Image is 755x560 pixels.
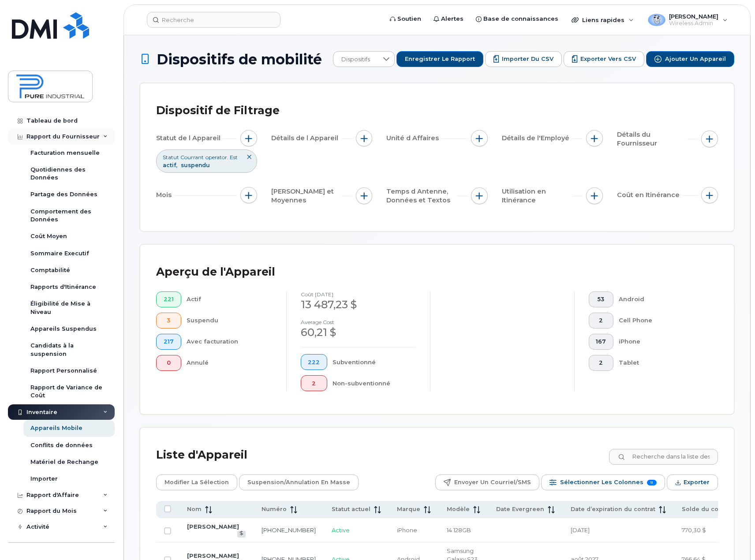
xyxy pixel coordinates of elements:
div: Android [619,291,704,307]
span: 3 [164,317,174,324]
span: Utilisation en Itinérance [502,187,572,205]
span: 2 [308,380,320,387]
div: Liste d'Appareil [156,444,247,467]
span: iPhone [397,526,417,534]
button: 167 [589,334,614,350]
a: [PERSON_NAME] [187,523,239,530]
button: Sélectionner les colonnes 11 [541,474,665,490]
button: Importer du CSV [485,51,562,67]
span: Coût en Itinérance [617,190,682,200]
span: Modèle [447,505,470,513]
span: 14 128GB [447,526,471,534]
span: Date d’expiration du contrat [571,505,655,513]
span: Détails de l Appareil [271,134,341,143]
div: 60,21 $ [301,325,416,340]
span: 2 [596,317,606,324]
div: Actif [187,291,272,307]
span: operator. Est [206,153,238,161]
span: Statut actuel [332,505,370,513]
button: Envoyer un courriel/SMS [435,474,539,490]
a: [PERSON_NAME] [187,552,239,559]
span: 53 [596,296,606,303]
span: Marque [397,505,420,513]
span: Ajouter un appareil [665,55,726,63]
div: Non-subventionné [333,375,416,391]
button: 2 [589,355,614,371]
button: 221 [156,291,181,307]
span: 167 [596,338,606,345]
span: Détails du Fournisseur [617,130,688,148]
div: 13 487,23 $ [301,297,416,312]
div: Tablet [619,355,704,371]
div: Aperçu de l'Appareil [156,261,275,284]
span: Statut Courrant [163,153,204,161]
span: [DATE] [571,526,590,534]
span: Modifier la sélection [164,476,229,489]
span: Exporter vers CSV [580,55,636,63]
span: Suspension/Annulation en masse [247,476,350,489]
span: Unité d Affaires [386,134,441,143]
button: 217 [156,334,181,350]
h4: coût [DATE] [301,291,416,297]
button: Modifier la sélection [156,474,237,490]
h4: Average cost [301,319,416,325]
span: Statut de l Appareil [156,134,223,143]
button: 2 [589,313,614,329]
div: Cell Phone [619,313,704,329]
span: Numéro [262,505,287,513]
div: Suspendu [187,313,272,329]
div: Avec facturation [187,334,272,350]
span: 11 [647,480,657,485]
div: Subventionné [333,354,416,370]
span: Solde du contrat [682,505,733,513]
div: Annulé [187,355,272,371]
span: Envoyer un courriel/SMS [454,476,531,489]
button: Suspension/Annulation en masse [239,474,359,490]
button: Exporter [667,474,718,490]
span: Nom [187,505,202,513]
button: Enregistrer le rapport [396,51,483,67]
span: Mois [156,190,174,200]
span: 222 [308,359,320,366]
span: 770,30 $ [682,526,706,534]
span: 2 [596,359,606,366]
span: suspendu [181,162,210,168]
div: Dispositif de Filtrage [156,99,280,122]
span: Active [332,526,350,534]
span: [PERSON_NAME] et Moyennes [271,187,342,205]
button: 3 [156,313,181,329]
input: Recherche dans la liste des appareils ... [609,449,718,465]
button: 0 [156,355,181,371]
span: Importer du CSV [502,55,553,63]
a: View Last Bill [237,531,246,538]
span: Date Evergreen [496,505,544,513]
button: Exporter vers CSV [564,51,644,67]
span: Détails de l'Employé [502,134,572,143]
button: 53 [589,291,614,307]
span: Sélectionner les colonnes [560,476,643,489]
span: Enregistrer le rapport [405,55,475,63]
span: 221 [164,296,174,303]
span: Dispositifs de mobilité [157,52,322,67]
button: 2 [301,375,328,391]
span: 217 [164,338,174,345]
button: Ajouter un appareil [646,51,734,67]
button: 222 [301,354,328,370]
span: Temps d Antenne, Données et Textos [386,187,457,205]
span: 0 [164,359,174,366]
div: iPhone [619,334,704,350]
a: [PHONE_NUMBER] [262,526,316,534]
span: Dispositifs [333,52,378,67]
span: actif [163,162,179,168]
span: Exporter [684,476,710,489]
